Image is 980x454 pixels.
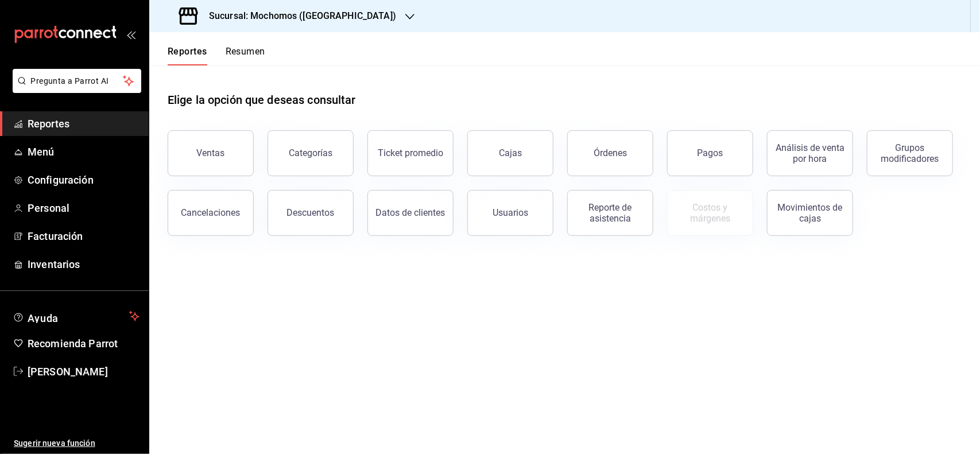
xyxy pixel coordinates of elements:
[376,207,446,218] div: Datos de clientes
[168,46,265,65] div: navigation tabs
[28,257,140,272] span: Inventarios
[867,130,953,176] button: Grupos modificadores
[268,190,354,236] button: Descuentos
[28,116,140,131] span: Reportes
[181,207,241,218] div: Cancelaciones
[31,75,123,87] span: Pregunta a Parrot AI
[667,130,753,176] button: Pagos
[367,190,454,236] button: Datos de clientes
[28,228,140,244] span: Facturación
[28,309,125,323] span: Ayuda
[774,202,846,224] div: Movimientos de cajas
[367,130,454,176] button: Ticket promedio
[28,172,140,188] span: Configuración
[575,202,646,224] div: Reporte de asistencia
[499,148,522,158] div: Cajas
[28,200,140,216] span: Personal
[126,30,135,39] button: open_drawer_menu
[874,142,946,164] div: Grupos modificadores
[28,336,140,351] span: Recomienda Parrot
[168,190,254,236] button: Cancelaciones
[767,190,853,236] button: Movimientos de cajas
[8,83,141,95] a: Pregunta a Parrot AI
[567,190,653,236] button: Reporte de asistencia
[287,207,335,218] div: Descuentos
[13,69,141,93] button: Pregunta a Parrot AI
[226,46,265,65] button: Resumen
[28,144,140,160] span: Menú
[14,437,140,449] span: Sugerir nueva función
[667,190,753,236] button: Contrata inventarios para ver este reporte
[168,130,254,176] button: Ventas
[767,130,853,176] button: Análisis de venta por hora
[698,148,723,158] div: Pagos
[774,142,846,164] div: Análisis de venta por hora
[493,207,528,218] div: Usuarios
[675,202,746,224] div: Costos y márgenes
[467,130,553,176] button: Cajas
[168,46,207,65] button: Reportes
[197,148,225,158] div: Ventas
[200,9,396,23] h3: Sucursal: Mochomos ([GEOGRAPHIC_DATA])
[28,364,140,379] span: [PERSON_NAME]
[168,91,356,108] h1: Elige la opción que deseas consultar
[378,148,443,158] div: Ticket promedio
[289,148,332,158] div: Categorías
[268,130,354,176] button: Categorías
[567,130,653,176] button: Órdenes
[594,148,627,158] div: Órdenes
[467,190,553,236] button: Usuarios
